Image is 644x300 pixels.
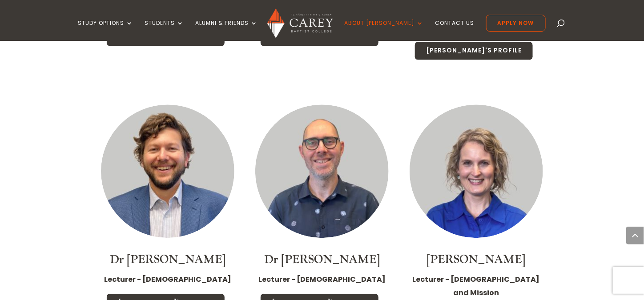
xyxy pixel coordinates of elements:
[435,20,475,41] a: Contact Us
[427,252,526,267] a: [PERSON_NAME]
[255,104,389,238] img: Jonathan Robinson_300x300
[267,8,333,38] img: Carey Baptist College
[110,252,225,267] a: Dr [PERSON_NAME]
[145,20,184,41] a: Students
[195,20,258,41] a: Alumni & Friends
[410,104,543,238] img: Emma Stokes 300x300
[78,20,133,41] a: Study Options
[264,252,380,267] a: Dr [PERSON_NAME]
[415,41,533,60] a: [PERSON_NAME]'s Profile
[413,274,540,298] strong: Lecturer - [DEMOGRAPHIC_DATA] and Mission
[345,20,424,41] a: About [PERSON_NAME]
[104,274,231,284] strong: Lecturer - [DEMOGRAPHIC_DATA]
[486,15,546,32] a: Apply Now
[258,274,386,284] strong: Lecturer - [DEMOGRAPHIC_DATA]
